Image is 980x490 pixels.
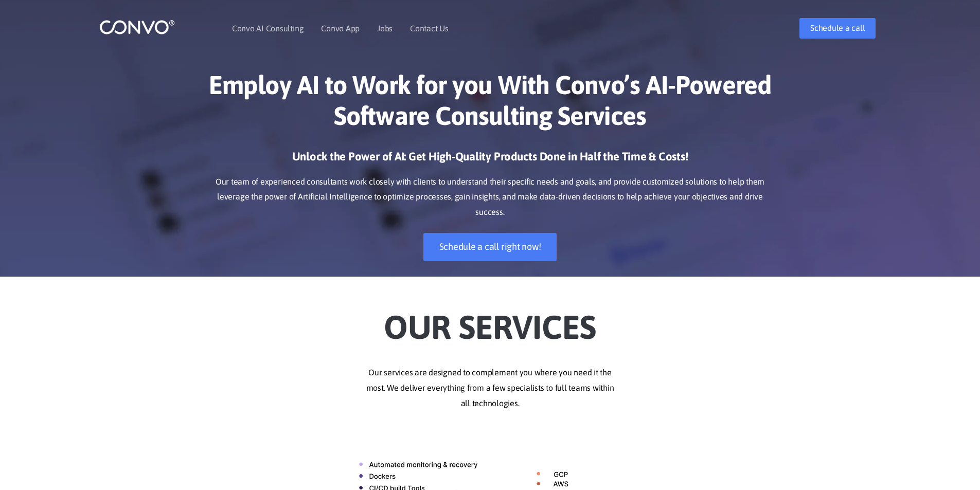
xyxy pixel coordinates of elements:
[205,365,776,411] p: Our services are designed to complement you where you need it the most. We deliver everything fro...
[410,24,449,32] a: Contact Us
[205,149,776,172] h3: Unlock the Power of AI: Get High-Quality Products Done in Half the Time & Costs!
[205,292,776,350] h2: Our Services
[232,24,304,32] a: Convo AI Consulting
[377,24,393,32] a: Jobs
[205,174,776,221] p: Our team of experienced consultants work closely with clients to understand their specific needs ...
[321,24,360,32] a: Convo App
[205,69,776,139] h1: Employ AI to Work for you With Convo’s AI-Powered Software Consulting Services
[799,18,876,39] a: Schedule a call
[99,19,175,35] img: logo_1.png
[423,233,557,261] a: Schedule a call right now!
